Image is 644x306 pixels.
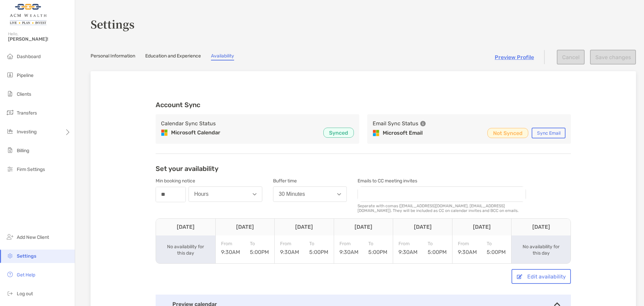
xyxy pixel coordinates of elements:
img: logout icon [6,289,14,297]
img: Open dropdown arrow [253,193,257,195]
a: Personal Information [91,53,135,60]
span: Dashboard [17,54,41,59]
span: From [339,241,359,247]
div: Separate with comas ([EMAIL_ADDRESS][DOMAIN_NAME], [EMAIL_ADDRESS][DOMAIN_NAME]). They will be in... [358,204,526,213]
img: Microsoft Email [373,130,379,136]
th: [DATE] [511,219,571,235]
span: Transfers [17,110,37,116]
th: [DATE] [452,219,512,235]
h3: Account Sync [156,101,571,109]
p: Synced [329,129,348,137]
div: No availability for this day [165,244,206,256]
div: 9:30AM [339,241,359,255]
img: Microsoft Calendar [161,129,168,136]
div: 9:30AM [280,241,299,255]
div: 5:00PM [368,241,387,255]
button: Hours [189,186,262,202]
th: [DATE] [156,219,215,235]
span: From [458,241,477,247]
h3: Email Sync Status [373,120,418,128]
div: 9:30AM [458,241,477,255]
h2: Set your availability [156,165,218,173]
th: [DATE] [393,219,452,235]
img: Zoe Logo [8,3,48,27]
p: Microsoft Email [383,129,423,137]
img: investing icon [6,127,14,135]
th: [DATE] [215,219,275,235]
div: 5:00PM [487,241,506,255]
button: Edit availability [512,269,571,284]
img: transfers icon [6,108,14,117]
img: add_new_client icon [6,233,14,241]
div: 5:00PM [309,241,328,255]
span: To [368,241,387,247]
p: Not Synced [493,129,523,137]
span: From [221,241,240,247]
span: To [309,241,328,247]
span: Pipeline [17,73,34,78]
span: From [280,241,299,247]
div: No availability for this day [521,244,561,256]
img: get-help icon [6,270,14,278]
button: 30 Minutes [273,186,347,202]
span: Investing [17,129,37,135]
span: From [398,241,418,247]
h3: Settings [91,16,636,32]
img: settings icon [6,252,14,260]
img: pipeline icon [6,71,14,79]
div: 30 Minutes [279,191,305,197]
div: Hours [194,191,209,197]
span: Firm Settings [17,167,45,172]
button: Sync Email [532,128,566,138]
a: Education and Experience [145,53,201,60]
span: [PERSON_NAME]! [8,36,71,42]
th: [DATE] [334,219,393,235]
span: Log out [17,291,33,297]
th: [DATE] [274,219,334,235]
div: Buffer time [273,178,347,184]
img: firm-settings icon [6,165,14,173]
div: 9:30AM [398,241,418,255]
div: 5:00PM [250,241,269,255]
span: Add New Client [17,234,49,240]
a: Availability [211,53,234,60]
div: 9:30AM [221,241,240,255]
span: Get Help [17,272,35,278]
img: button icon [517,274,522,279]
img: billing icon [6,146,14,154]
span: Clients [17,91,31,97]
img: Toggle [554,302,560,306]
p: Microsoft Calendar [171,129,220,137]
div: Emails to CC meeting invites [358,178,525,184]
a: Preview Profile [495,54,534,60]
img: dashboard icon [6,52,14,60]
img: Open dropdown arrow [337,193,341,195]
h3: Calendar Sync Status [161,120,216,128]
img: clients icon [6,90,14,98]
span: To [250,241,269,247]
span: Billing [17,148,29,154]
span: To [428,241,447,247]
span: To [487,241,506,247]
span: Settings [17,253,36,259]
div: 5:00PM [428,241,447,255]
div: Min booking notice [156,178,262,184]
